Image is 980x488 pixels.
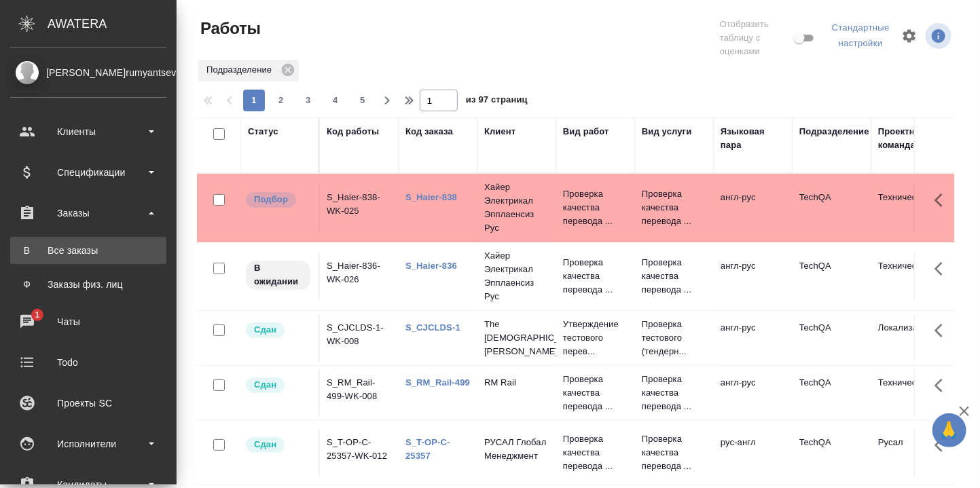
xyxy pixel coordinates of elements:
p: The [DEMOGRAPHIC_DATA][PERSON_NAME]... [484,318,549,358]
p: Проверка качества перевода ... [642,187,707,228]
span: 5 [352,94,374,107]
div: Заказы [10,203,166,223]
a: S_T-OP-C-25357 [405,437,450,461]
div: Клиент [484,125,515,138]
a: ФЗаказы физ. лиц [10,271,166,298]
td: TechQA [793,252,871,300]
p: Проверка качества перевода ... [563,187,628,228]
div: Подразделение [198,60,299,81]
span: 2 [270,94,292,107]
p: Подразделение [206,63,276,77]
span: из 97 страниц [466,92,528,111]
div: Менеджер проверил работу исполнителя, передает ее на следующий этап [244,376,312,394]
a: S_Haier-838 [405,192,457,202]
td: Технический [871,184,950,231]
button: 5 [352,90,374,111]
button: Здесь прячутся важные кнопки [926,252,959,285]
p: Проверка качества перевода ... [563,432,628,473]
span: 4 [325,94,346,107]
button: Здесь прячутся важные кнопки [926,314,959,347]
td: S_Haier-836-WK-026 [320,252,399,300]
div: Вид работ [563,125,609,138]
span: 1 [26,308,48,322]
td: S_CJCLDS-1-WK-008 [320,314,399,362]
td: англ-рус [714,252,793,300]
p: RM Rail [484,376,549,390]
p: РУСАЛ Глобал Менеджмент [484,436,549,463]
td: TechQA [793,369,871,417]
div: Языковая пара [721,125,786,152]
td: Русал [871,429,950,476]
td: Технический [871,369,950,417]
div: split button [829,18,893,54]
a: ВВсе заказы [10,237,166,264]
div: Статус [248,125,278,138]
p: Сдан [254,438,276,451]
div: Исполнитель назначен, приступать к работе пока рано [244,259,312,291]
button: 2 [270,90,292,111]
td: англ-рус [714,184,793,231]
p: Проверка качества перевода ... [563,256,628,297]
div: Код заказа [405,125,453,138]
td: S_RM_Rail-499-WK-008 [320,369,399,417]
td: англ-рус [714,369,793,417]
p: Хайер Электрикал Эпплаенсиз Рус [484,249,549,303]
div: Чаты [10,312,166,332]
span: 🙏 [938,416,961,445]
p: Проверка качества перевода ... [642,432,707,473]
div: Спецификации [10,162,166,183]
td: англ-рус [714,314,793,362]
p: Сдан [254,378,276,392]
div: Todo [10,352,166,373]
td: Технический [871,252,950,300]
button: 3 [297,90,319,111]
td: Локализация [871,314,950,362]
a: Todo [3,345,173,379]
p: В ожидании [254,261,302,288]
a: S_RM_Rail-499 [405,377,470,388]
td: TechQA [793,314,871,362]
td: рус-англ [714,429,793,476]
p: Сдан [254,323,276,337]
p: Проверка качества перевода ... [563,373,628,413]
p: Проверка качества перевода ... [642,256,707,297]
div: [PERSON_NAME]rumyantseva [10,65,166,80]
button: Здесь прячутся важные кнопки [926,184,959,217]
p: Подбор [254,193,288,206]
a: S_Haier-836 [405,261,457,271]
div: Проектная команда [878,125,943,152]
div: Проекты SC [10,393,166,413]
div: Код работы [327,125,379,138]
div: Менеджер проверил работу исполнителя, передает ее на следующий этап [244,436,312,454]
td: S_Haier-838-WK-025 [320,184,399,231]
p: Утверждение тестового перев... [563,318,628,358]
p: Проверка тестового (тендерн... [642,318,707,358]
div: Можно подбирать исполнителей [244,191,312,209]
div: Клиенты [10,121,166,142]
p: Хайер Электрикал Эпплаенсиз Рус [484,181,549,235]
span: Посмотреть информацию [926,23,954,49]
span: Отобразить таблицу с оценками [720,18,791,58]
span: Работы [197,18,261,39]
div: Заказы физ. лиц [17,278,160,291]
button: 4 [325,90,346,111]
td: TechQA [793,429,871,476]
div: Менеджер проверил работу исполнителя, передает ее на следующий этап [244,321,312,339]
div: Все заказы [17,244,160,257]
div: Исполнители [10,434,166,454]
a: 1Чаты [3,305,173,339]
a: Проекты SC [3,386,173,420]
button: 🙏 [932,413,966,447]
span: Настроить таблицу [893,20,926,52]
div: Подразделение [799,125,869,138]
a: S_CJCLDS-1 [405,322,460,333]
button: Здесь прячутся важные кнопки [926,369,959,402]
div: AWATERA [48,10,177,37]
div: Вид услуги [642,125,692,138]
td: TechQA [793,184,871,231]
button: Здесь прячутся важные кнопки [926,429,959,462]
p: Проверка качества перевода ... [642,373,707,413]
span: 3 [297,94,319,107]
td: S_T-OP-C-25357-WK-012 [320,429,399,476]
